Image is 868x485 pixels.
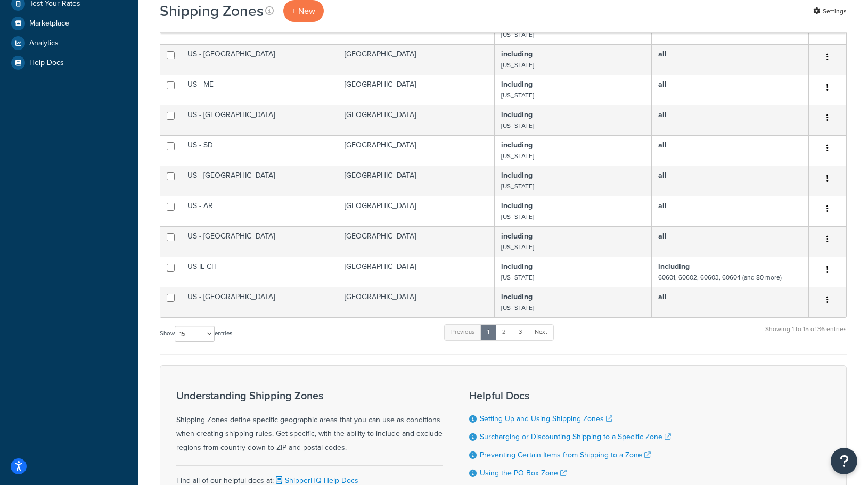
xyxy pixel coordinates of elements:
[480,431,671,442] a: Surcharging or Discounting Shipping to a Specific Zone
[501,121,534,130] small: [US_STATE]
[658,261,690,272] b: including
[658,200,667,211] b: all
[501,91,534,100] small: [US_STATE]
[501,231,533,242] b: including
[338,166,495,196] td: [GEOGRAPHIC_DATA]
[480,467,567,479] a: Using the PO Box Zone
[501,109,533,120] b: including
[501,182,534,191] small: [US_STATE]
[8,14,130,33] a: Marketplace
[501,139,533,151] b: including
[501,60,534,70] small: [US_STATE]
[181,75,338,105] td: US - ME
[658,139,667,151] b: all
[501,303,534,313] small: [US_STATE]
[338,135,495,166] td: [GEOGRAPHIC_DATA]
[338,105,495,135] td: [GEOGRAPHIC_DATA]
[176,390,443,401] h3: Understanding Shipping Zones
[501,261,533,272] b: including
[480,449,651,461] a: Preventing Certain Items from Shipping to a Zone
[338,257,495,287] td: [GEOGRAPHIC_DATA]
[512,324,529,340] a: 3
[160,1,264,21] h1: Shipping Zones
[338,44,495,75] td: [GEOGRAPHIC_DATA]
[528,324,554,340] a: Next
[658,79,667,90] b: all
[501,200,533,211] b: including
[181,105,338,135] td: US - [GEOGRAPHIC_DATA]
[181,196,338,226] td: US - AR
[501,79,533,90] b: including
[501,273,534,282] small: [US_STATE]
[658,48,667,60] b: all
[181,257,338,287] td: US-IL-CH
[658,170,667,181] b: all
[338,196,495,226] td: [GEOGRAPHIC_DATA]
[480,324,496,340] a: 1
[765,323,847,346] div: Showing 1 to 15 of 36 entries
[813,4,847,19] a: Settings
[8,53,130,72] a: Help Docs
[29,59,64,68] span: Help Docs
[160,326,232,342] label: Show entries
[501,212,534,221] small: [US_STATE]
[501,170,533,181] b: including
[338,287,495,317] td: [GEOGRAPHIC_DATA]
[658,231,667,242] b: all
[181,44,338,75] td: US - [GEOGRAPHIC_DATA]
[176,390,443,455] div: Shipping Zones define specific geographic areas that you can use as conditions when creating ship...
[658,291,667,302] b: all
[480,413,612,424] a: Setting Up and Using Shipping Zones
[338,75,495,105] td: [GEOGRAPHIC_DATA]
[501,242,534,252] small: [US_STATE]
[501,291,533,302] b: including
[338,226,495,257] td: [GEOGRAPHIC_DATA]
[175,326,215,342] select: Showentries
[181,135,338,166] td: US - SD
[501,48,533,60] b: including
[495,324,513,340] a: 2
[181,166,338,196] td: US - [GEOGRAPHIC_DATA]
[292,5,315,17] span: + New
[501,151,534,161] small: [US_STATE]
[444,324,481,340] a: Previous
[8,34,130,53] a: Analytics
[501,30,534,39] small: [US_STATE]
[181,287,338,317] td: US - [GEOGRAPHIC_DATA]
[658,109,667,120] b: all
[831,448,857,474] button: Open Resource Center
[469,390,671,401] h3: Helpful Docs
[29,19,69,28] span: Marketplace
[29,39,59,48] span: Analytics
[658,273,782,282] small: 60601, 60602, 60603, 60604 (and 80 more)
[181,226,338,257] td: US - [GEOGRAPHIC_DATA]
